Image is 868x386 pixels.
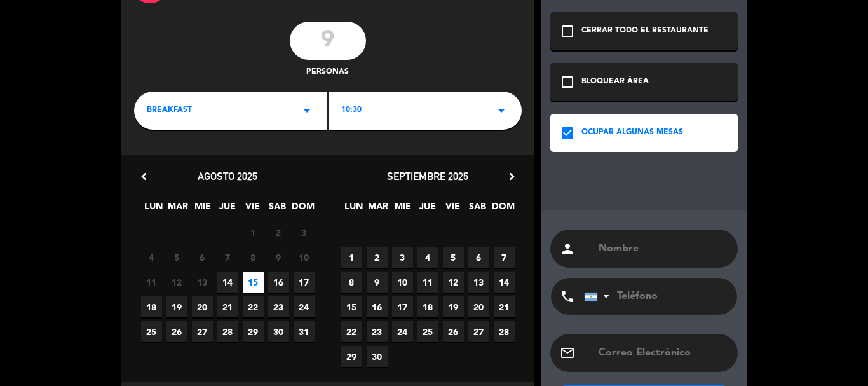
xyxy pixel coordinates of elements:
span: 1 [341,247,362,268]
span: 10:30 [341,104,362,117]
input: 0 [290,22,366,60]
span: 18 [141,296,162,317]
i: phone [560,289,575,304]
span: 12 [166,272,187,293]
span: 13 [468,272,489,293]
span: 29 [341,346,362,367]
span: 23 [268,296,289,317]
span: 25 [417,321,438,342]
span: LUN [143,199,164,220]
span: 2 [268,222,289,243]
i: email [560,345,575,361]
span: JUE [417,199,438,220]
span: 8 [341,272,362,293]
i: check_box_outline_blank [560,74,575,90]
span: 30 [367,346,388,367]
span: 5 [166,247,187,268]
span: 16 [268,272,289,293]
span: DOM [492,199,513,220]
span: 6 [192,247,213,268]
span: 10 [392,272,413,293]
span: 28 [217,321,238,342]
span: 26 [166,321,187,342]
span: 15 [341,296,362,317]
i: check_box_outline_blank [560,24,575,39]
span: 20 [192,296,213,317]
span: 7 [494,247,515,268]
span: 7 [217,247,238,268]
span: 21 [217,296,238,317]
span: 23 [367,321,388,342]
i: arrow_drop_down [299,103,315,118]
span: 22 [341,321,362,342]
input: Teléfono [584,278,724,315]
span: 20 [468,296,489,317]
span: 2 [367,247,388,268]
span: septiembre 2025 [387,170,468,183]
span: 3 [294,222,315,243]
span: LUN [343,199,364,220]
input: Correo Electrónico [597,344,728,362]
span: 4 [417,247,438,268]
span: personas [306,66,349,79]
i: chevron_right [505,170,519,183]
span: 4 [141,247,162,268]
span: SAB [467,199,488,220]
span: 31 [294,321,315,342]
span: BREAKFAST [147,104,192,117]
i: person [560,241,575,256]
span: agosto 2025 [198,170,257,183]
span: 24 [294,296,315,317]
span: 15 [243,272,264,293]
span: 25 [141,321,162,342]
span: JUE [217,199,238,220]
span: 29 [243,321,264,342]
span: 27 [192,321,213,342]
span: 19 [443,296,464,317]
span: 13 [192,272,213,293]
span: DOM [292,199,313,220]
span: MAR [168,199,189,220]
span: 30 [268,321,289,342]
span: 28 [494,321,515,342]
div: OCUPAR ALGUNAS MESAS [581,127,683,139]
input: Nombre [597,240,728,258]
span: 22 [243,296,264,317]
span: 6 [468,247,489,268]
span: 8 [243,247,264,268]
span: 1 [243,222,264,243]
span: 10 [294,247,315,268]
i: check_box [560,125,575,141]
span: 18 [417,296,438,317]
span: 3 [392,247,413,268]
span: MIE [393,199,414,220]
span: 14 [494,272,515,293]
span: VIE [442,199,463,220]
span: 9 [268,247,289,268]
span: 11 [141,272,162,293]
div: CERRAR TODO EL RESTAURANTE [581,25,709,38]
span: 24 [392,321,413,342]
span: 17 [294,272,315,293]
span: 21 [494,296,515,317]
span: 27 [468,321,489,342]
span: SAB [267,199,288,220]
span: VIE [242,199,263,220]
span: 16 [367,296,388,317]
span: 14 [217,272,238,293]
span: 19 [166,296,187,317]
span: MAR [368,199,389,220]
span: 5 [443,247,464,268]
span: MIE [193,199,214,220]
span: 26 [443,321,464,342]
div: Argentina: +54 [585,279,614,314]
div: BLOQUEAR ÁREA [581,76,649,88]
span: 17 [392,296,413,317]
i: arrow_drop_down [494,103,509,118]
i: chevron_left [137,170,151,183]
span: 9 [367,272,388,293]
span: 12 [443,272,464,293]
span: 11 [417,272,438,293]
